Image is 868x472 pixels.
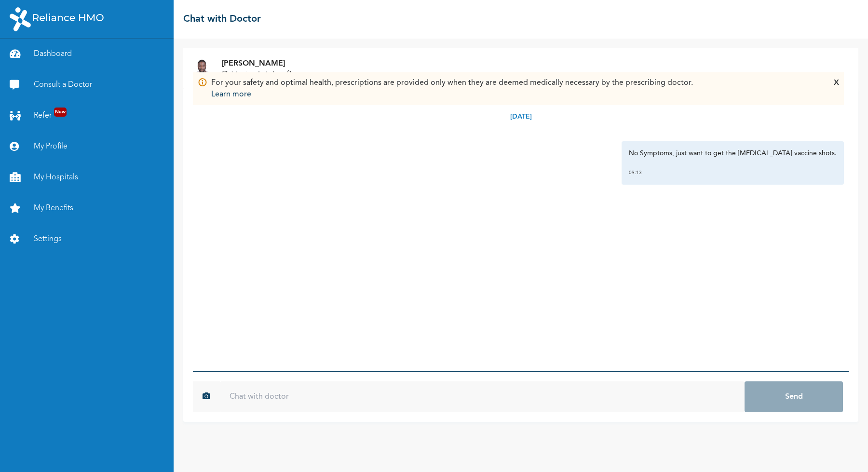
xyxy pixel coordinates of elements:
img: Dr. undefined` [193,58,212,78]
div: 09:13 [629,168,837,177]
p: Learn more [211,89,693,100]
p: No Symptoms, just want to get the [MEDICAL_DATA] vaccine shots. [629,148,837,158]
h2: Chat with Doctor [183,12,261,27]
div: X [834,77,839,100]
button: Send [745,381,843,412]
span: New [54,108,67,117]
p: [DATE] [510,112,532,122]
img: Info [198,77,207,87]
img: RelianceHMO's Logo [10,7,104,31]
input: Chat with doctor [220,381,745,412]
u: Click to view doctor's profile [222,71,295,77]
p: [PERSON_NAME] [222,58,295,69]
div: For your safety and optimal health, prescriptions are provided only when they are deemed medicall... [211,77,693,100]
